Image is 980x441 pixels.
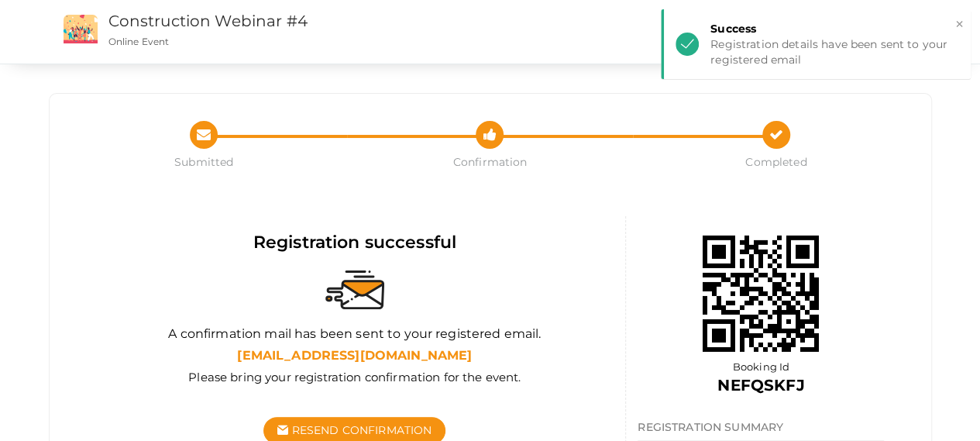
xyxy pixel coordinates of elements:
[61,154,347,170] span: Submitted
[710,21,959,36] div: Success
[96,230,614,254] div: Registration successful
[108,12,308,30] a: Construction Webinar #4
[64,15,98,43] img: event2.png
[683,216,838,371] img: 68afb3d546e0fb0001a92dcf
[108,35,599,48] p: Online Event
[733,360,789,373] span: Booking Id
[710,36,959,67] div: Registration details have been sent to your registered email
[292,423,432,437] span: Resend Confirmation
[347,154,633,170] span: Confirmation
[168,326,541,343] label: A confirmation mail has been sent to your registered email.
[237,348,472,363] b: [EMAIL_ADDRESS][DOMAIN_NAME]
[633,154,919,170] span: Completed
[954,16,965,33] button: ×
[717,376,804,394] b: NEFQSKFJ
[325,270,384,309] img: sent-email.svg
[188,369,521,385] label: Please bring your registration confirmation for the event.
[638,420,783,434] span: REGISTRATION SUMMARY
